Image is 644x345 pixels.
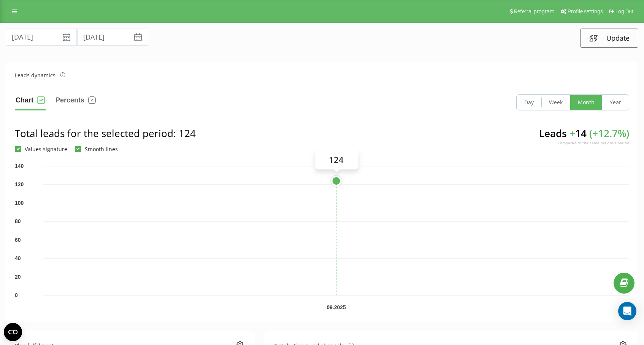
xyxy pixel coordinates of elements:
text: 140 [15,163,24,169]
text: 20 [15,274,21,280]
button: Month [570,95,602,110]
text: 40 [15,255,21,261]
text: 120 [15,181,24,187]
div: Total leads for the selected period : 124 [15,126,196,140]
span: Log Out [615,8,634,14]
button: Open CMP widget [4,323,22,341]
button: Week [541,95,570,110]
label: Values signature [15,146,67,152]
button: Update [580,29,638,48]
button: Percents [55,94,97,110]
label: Smooth lines [75,146,118,152]
button: Day [517,95,541,110]
button: Chart [15,94,46,110]
text: 0 [15,292,18,298]
div: Compared to the same previous period [539,140,629,145]
span: ( + 12.7 %) [589,126,629,140]
text: 100 [15,200,24,206]
span: + [569,126,575,140]
div: Leads 14 [539,126,629,152]
span: Profile settings [568,8,603,14]
text: 80 [15,218,21,224]
button: Year [602,95,629,110]
text: 60 [15,237,21,243]
span: Referral program [514,8,554,14]
div: Open Intercom Messenger [618,302,636,320]
text: 09.2025 [327,304,346,310]
text: 124 [329,154,344,165]
div: Leads dynamics [15,71,65,79]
